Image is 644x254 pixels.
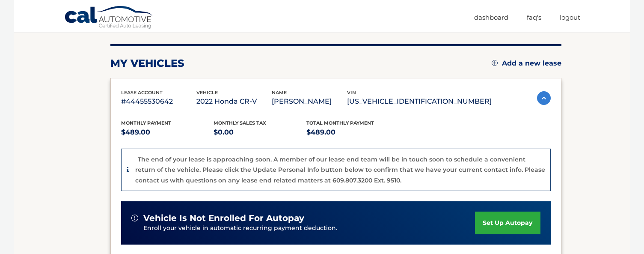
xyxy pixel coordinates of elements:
p: 2022 Honda CR-V [196,96,272,108]
span: vehicle is not enrolled for autopay [143,213,304,224]
img: accordion-active.svg [537,91,551,105]
a: Add a new lease [492,59,561,68]
p: The end of your lease is approaching soon. A member of our lease end team will be in touch soon t... [135,155,545,184]
p: [US_VEHICLE_IDENTIFICATION_NUMBER] [347,96,492,108]
a: Logout [560,10,580,24]
span: Monthly sales Tax [214,120,266,126]
span: Total Monthly Payment [306,120,374,126]
a: FAQ's [527,10,541,24]
span: name [272,90,287,96]
p: $489.00 [121,126,214,138]
p: Enroll your vehicle in automatic recurring payment deduction. [143,224,475,233]
p: [PERSON_NAME] [272,96,347,108]
span: lease account [121,90,163,96]
p: $489.00 [306,126,399,138]
a: set up autopay [475,212,540,234]
img: add.svg [492,60,498,66]
p: $0.00 [214,126,306,138]
span: vehicle [196,90,218,96]
img: alert-white.svg [131,215,138,221]
p: #44455530642 [121,96,196,108]
span: vin [347,90,356,96]
a: Cal Automotive [64,6,154,30]
span: Monthly Payment [121,120,171,126]
h2: my vehicles [110,57,184,70]
a: Dashboard [474,10,508,24]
